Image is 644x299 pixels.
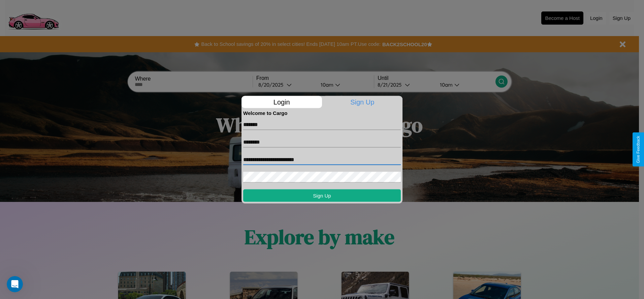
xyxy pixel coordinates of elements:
button: Sign Up [243,189,401,202]
p: Sign Up [322,96,403,108]
h4: Welcome to Cargo [243,110,401,116]
iframe: Intercom live chat [7,276,23,292]
div: Give Feedback [636,136,641,163]
p: Login [241,96,322,108]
